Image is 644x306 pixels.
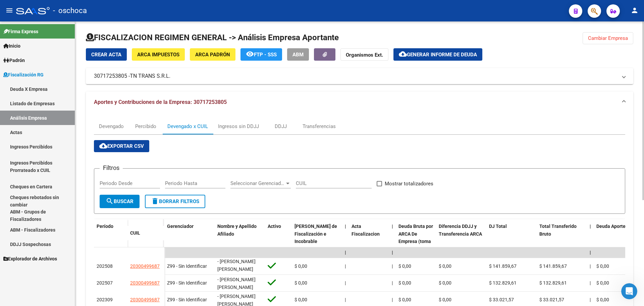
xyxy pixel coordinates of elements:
[349,219,389,264] datatable-header-cell: Acta Fiscalizacion
[86,91,633,113] mat-expansion-panel-header: Aportes y Contribuciones de la Empresa: 30717253805
[86,68,633,84] mat-expansion-panel-header: 30717253805 -TN TRANS S.R.L.
[385,180,433,188] span: Mostrar totalizadores
[489,280,517,286] span: $ 132.829,61
[132,48,185,61] button: ARCA Impuestos
[407,52,477,58] span: Generar informe de deuda
[217,224,257,237] span: Nombre y Apellido Afiliado
[392,263,393,269] span: |
[5,6,13,14] mat-icon: menu
[167,123,208,130] div: Devengado x CUIL
[396,219,436,264] datatable-header-cell: Deuda Bruta por ARCA De Empresa (toma en cuenta todos los afiliados)
[489,297,514,302] span: $ 33.021,57
[342,219,349,264] datatable-header-cell: |
[167,263,207,269] span: Z99 - Sin Identificar
[439,297,451,302] span: $ 0,00
[596,224,626,229] span: Deuda Aporte
[539,263,567,269] span: $ 141.859,67
[439,224,482,237] span: Diferencia DDJJ y Transferencia ARCA
[292,219,342,264] datatable-header-cell: Deuda Bruta Neto de Fiscalización e Incobrable
[218,123,259,130] div: Ingresos sin DDJJ
[439,280,451,286] span: $ 0,00
[486,219,537,264] datatable-header-cell: DJ Total
[3,57,25,64] span: Padrón
[303,123,336,130] div: Transferencias
[340,48,388,61] button: Organismos Ext.
[489,263,517,269] span: $ 141.859,67
[130,263,160,269] span: 20300499687
[345,224,346,229] span: |
[99,123,124,130] div: Devengado
[294,224,337,244] span: [PERSON_NAME] de Fiscalización e Incobrable
[294,280,307,286] span: $ 0,00
[97,224,113,229] span: Período
[583,32,633,44] button: Cambiar Empresa
[99,142,107,150] mat-icon: cloud_download
[215,219,265,264] datatable-header-cell: Nombre y Apellido Afiliado
[190,48,235,61] button: ARCA Padrón
[389,219,396,264] datatable-header-cell: |
[97,280,113,286] span: 202507
[130,72,170,80] span: TN TRANS S.R.L.
[246,50,254,58] mat-icon: remove_red_eye
[94,99,227,105] span: Aportes y Contribuciones de la Empresa: 30717253805
[399,50,407,58] mat-icon: cloud_download
[86,48,127,61] button: Crear Acta
[631,6,639,14] mat-icon: person
[294,263,307,269] span: $ 0,00
[151,198,199,204] span: Borrar Filtros
[130,230,140,236] span: CUIL
[94,219,127,247] datatable-header-cell: Período
[195,52,230,58] span: ARCA Padrón
[130,297,160,302] span: 20300499687
[392,280,393,286] span: |
[594,219,644,264] datatable-header-cell: Deuda Aporte
[3,28,38,35] span: Firma Express
[392,250,393,255] span: |
[539,280,567,286] span: $ 132.829,61
[621,283,637,299] iframe: Intercom live chat
[127,226,164,240] datatable-header-cell: CUIL
[268,224,281,229] span: Activo
[53,3,87,18] span: - oschoca
[489,224,507,229] span: DJ Total
[346,52,383,58] strong: Organismos Ext.
[230,180,285,186] span: Seleccionar Gerenciador
[436,219,486,264] datatable-header-cell: Diferencia DDJJ y Transferencia ARCA
[392,224,393,229] span: |
[3,42,20,50] span: Inicio
[392,297,393,302] span: |
[91,52,121,58] span: Crear Acta
[345,280,346,286] span: |
[97,297,113,302] span: 202309
[352,224,380,237] span: Acta Fiscalizacion
[145,195,205,208] button: Borrar Filtros
[590,297,591,302] span: |
[3,255,57,262] span: Explorador de Archivos
[254,52,277,58] span: FTP - SSS
[94,72,617,80] mat-panel-title: 30717253805 -
[294,297,307,302] span: $ 0,00
[3,71,44,78] span: Fiscalización RG
[398,297,411,302] span: $ 0,00
[287,48,309,61] button: ABM
[100,163,123,173] h3: Filtros
[588,35,628,41] span: Cambiar Empresa
[167,297,207,302] span: Z99 - Sin Identificar
[106,198,133,204] span: Buscar
[167,224,194,229] span: Gerenciador
[151,197,159,205] mat-icon: delete
[590,224,591,229] span: |
[590,250,591,255] span: |
[94,140,149,152] button: Exportar CSV
[587,219,594,264] datatable-header-cell: |
[596,263,609,269] span: $ 0,00
[539,224,577,237] span: Total Transferido Bruto
[167,280,207,286] span: Z99 - Sin Identificar
[590,263,591,269] span: |
[398,224,433,259] span: Deuda Bruta por ARCA De Empresa (toma en cuenta todos los afiliados)
[275,123,287,130] div: DDJJ
[100,195,140,208] button: Buscar
[439,263,451,269] span: $ 0,00
[292,52,304,58] span: ABM
[537,219,587,264] datatable-header-cell: Total Transferido Bruto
